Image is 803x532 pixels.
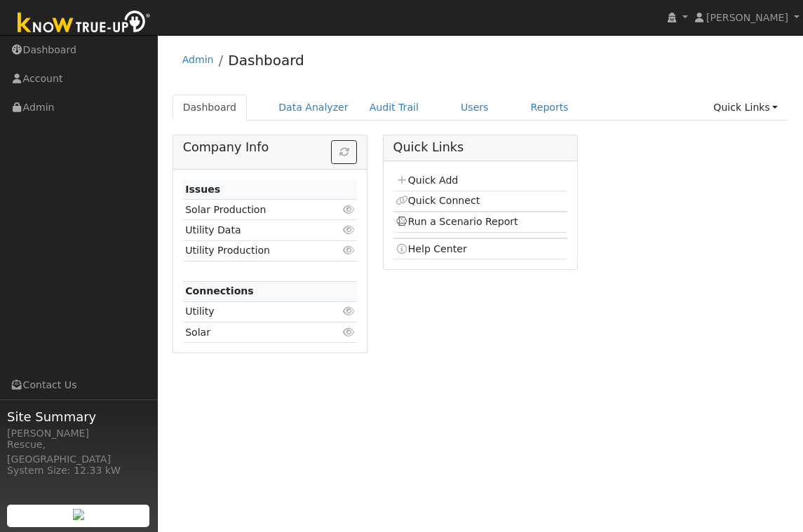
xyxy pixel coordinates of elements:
td: Solar Production [183,200,330,220]
a: Users [450,95,499,121]
h5: Quick Links [393,140,568,155]
img: retrieve [73,509,84,520]
a: Audit Trail [359,95,429,121]
a: Admin [182,54,214,65]
div: [PERSON_NAME] [7,426,150,441]
i: Click to view [342,225,355,235]
strong: Issues [185,184,220,195]
a: Dashboard [173,95,248,121]
td: Utility Data [183,220,330,240]
span: Site Summary [7,407,150,426]
i: Click to view [342,306,355,316]
strong: Connections [185,285,254,296]
td: Solar [183,322,330,343]
td: Utility Production [183,240,330,261]
i: Click to view [342,205,355,214]
a: Data Analyzer [268,95,359,121]
div: Rescue, [GEOGRAPHIC_DATA] [7,437,150,467]
a: Dashboard [228,52,304,69]
a: Quick Links [703,95,788,121]
td: Utility [183,301,330,322]
div: System Size: 12.33 kW [7,463,150,478]
i: Click to view [342,245,355,255]
a: Quick Connect [396,195,480,206]
img: Know True-Up [11,8,158,39]
a: Quick Add [396,175,458,186]
h5: Company Info [183,140,358,155]
span: [PERSON_NAME] [706,12,788,23]
a: Run a Scenario Report [396,216,518,227]
a: Help Center [396,243,467,254]
a: Reports [520,95,579,121]
i: Click to view [342,327,355,337]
